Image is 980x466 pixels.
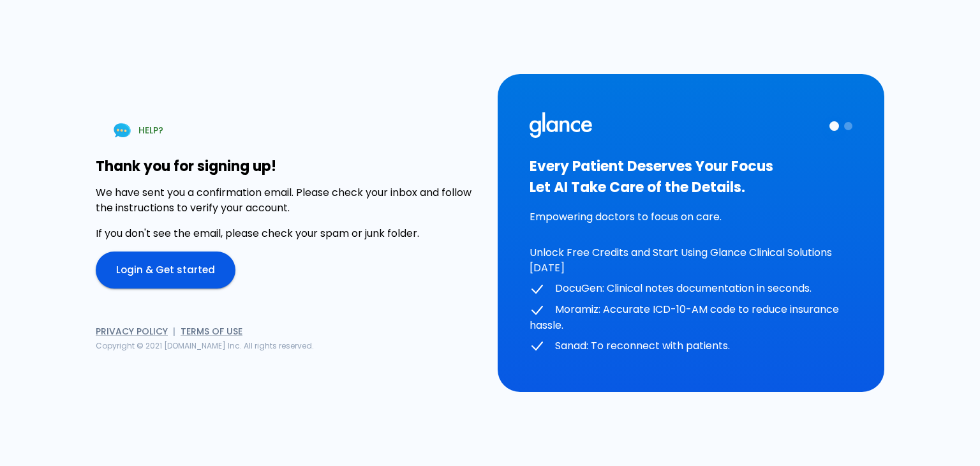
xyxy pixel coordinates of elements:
p: Sanad: To reconnect with patients. [530,338,852,354]
span: Copyright © 2021 [DOMAIN_NAME] Inc. All rights reserved. [96,340,314,351]
p: Empowering doctors to focus on care. [530,209,852,225]
a: Terms of Use [181,325,242,338]
span: | [173,325,175,338]
p: DocuGen: Clinical notes documentation in seconds. [530,281,852,297]
h3: Every Patient Deserves Your Focus Let AI Take Care of the Details. [530,156,852,198]
h3: Thank you for signing up! [96,158,482,175]
p: Unlock Free Credits and Start Using Glance Clinical Solutions [DATE] [530,245,852,276]
p: If you don't see the email, please check your spam or junk folder. [96,226,482,241]
a: Privacy Policy [96,325,168,338]
p: We have sent you a confirmation email. Please check your inbox and follow the instructions to ver... [96,185,482,216]
a: HELP? [96,114,179,147]
p: Moramiz: Accurate ICD-10-AM code to reduce insurance hassle. [530,302,852,333]
a: Login & Get started [96,252,235,289]
img: Chat Support [111,119,133,142]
